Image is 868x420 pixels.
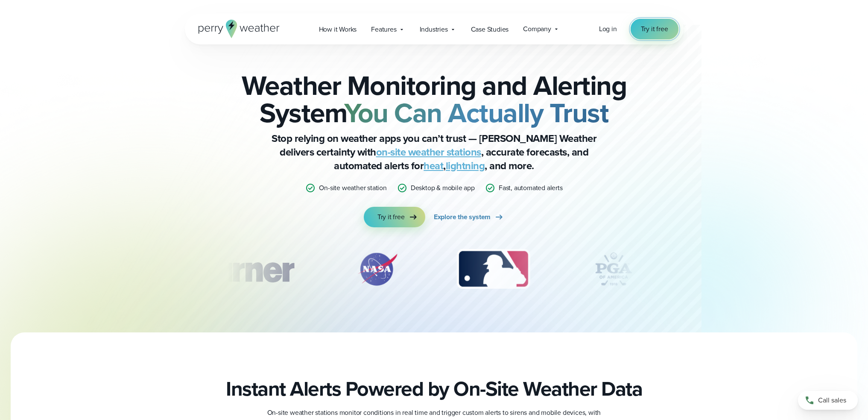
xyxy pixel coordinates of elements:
[228,248,641,295] div: slideshow
[312,21,364,38] a: How it Works
[579,248,648,291] div: 4 of 12
[446,158,485,173] a: lightning
[420,24,448,35] span: Industries
[411,183,475,193] p: Desktop & mobile app
[599,24,617,34] span: Log in
[319,183,386,193] p: On-site weather station
[434,212,491,222] span: Explore the system
[631,19,678,39] a: Try it free
[499,183,563,193] p: Fast, automated alerts
[364,207,425,227] a: Try it free
[579,248,648,291] img: PGA.svg
[448,248,538,291] div: 3 of 12
[798,391,858,410] a: Call sales
[471,24,509,35] span: Case Studies
[371,24,396,35] span: Features
[641,24,668,34] span: Try it free
[348,248,407,291] div: 2 of 12
[376,144,481,160] a: on-site weather stations
[464,21,516,38] a: Case Studies
[226,377,642,401] h2: Instant Alerts Powered by On-Site Weather Data
[185,248,306,291] img: Turner-Construction_1.svg
[228,72,641,126] h2: Weather Monitoring and Alerting System
[599,24,617,34] a: Log in
[523,24,551,34] span: Company
[377,212,405,222] span: Try it free
[348,248,407,291] img: NASA.svg
[434,207,504,227] a: Explore the system
[344,93,608,133] strong: You Can Actually Trust
[263,132,605,173] p: Stop relying on weather apps you can’t trust — [PERSON_NAME] Weather delivers certainty with , ac...
[319,24,357,35] span: How it Works
[818,395,846,405] span: Call sales
[424,158,443,173] a: heat
[448,248,538,291] img: MLB.svg
[185,248,306,291] div: 1 of 12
